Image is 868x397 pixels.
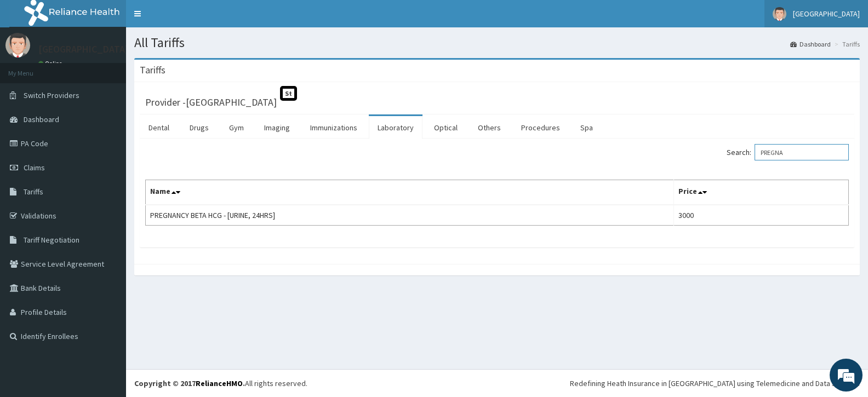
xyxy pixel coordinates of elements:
img: User Image [5,33,30,57]
img: d_794563401_company_1708531726252_794563401 [20,55,44,82]
footer: All rights reserved. [126,369,868,397]
span: Dashboard [24,114,59,124]
label: Search: [727,144,849,160]
a: Laboratory [369,116,422,139]
p: [GEOGRAPHIC_DATA] [38,44,129,54]
th: Price [674,180,849,205]
a: Dental [140,116,178,139]
td: PREGNANCY BETA HCG - [URINE, 24HRS] [146,205,674,226]
li: Tariffs [832,39,860,49]
span: Claims [24,163,45,172]
h3: Tariffs [140,65,165,75]
a: Others [469,116,510,139]
div: Minimize live chat window [180,5,206,32]
span: Switch Providers [24,90,79,100]
a: Online [38,60,65,67]
textarea: Type your message and hit 'Enter' [5,273,209,312]
span: St [280,86,297,101]
strong: Copyright © 2017 . [134,378,245,388]
a: Imaging [255,116,299,139]
span: Tariff Negotiation [24,235,79,245]
div: Chat with us now [57,61,184,76]
input: Search: [755,144,849,160]
a: Optical [425,116,466,139]
a: Immunizations [301,116,366,139]
a: Procedures [512,116,569,139]
span: Tariffs [24,187,43,197]
a: Gym [220,116,253,139]
span: We're online! [64,125,151,235]
a: Spa [572,116,602,139]
div: Redefining Heath Insurance in [GEOGRAPHIC_DATA] using Telemedicine and Data Science! [570,378,860,389]
span: [GEOGRAPHIC_DATA] [793,9,860,19]
img: User Image [773,7,786,21]
h3: Provider - [GEOGRAPHIC_DATA] [145,97,277,107]
h1: All Tariffs [134,36,860,50]
td: 3000 [674,205,849,226]
a: RelianceHMO [196,378,243,388]
th: Name [146,180,674,205]
a: Drugs [181,116,218,139]
a: Dashboard [790,39,831,49]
